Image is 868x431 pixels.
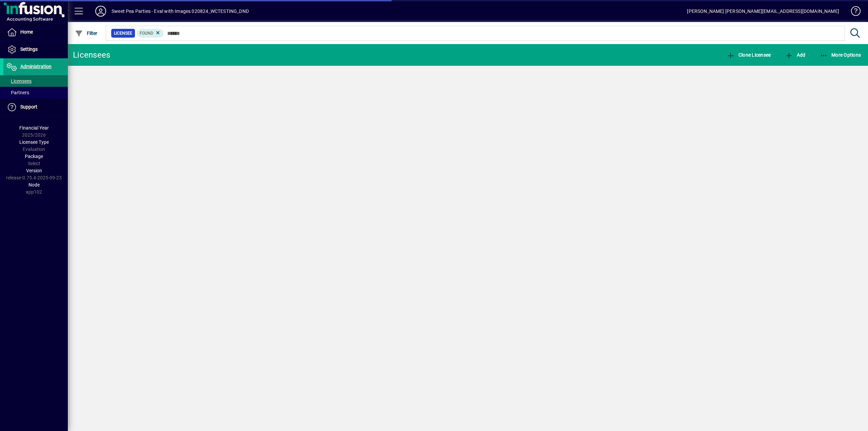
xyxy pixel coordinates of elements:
[3,24,68,41] a: Home
[3,99,68,116] a: Support
[3,87,68,98] a: Partners
[7,90,29,95] span: Partners
[140,31,153,36] span: Found
[20,104,37,110] span: Support
[785,52,805,58] span: Add
[112,6,249,17] div: Sweet Pea Parties - Eval with Images 020824_WCTESTING_DND
[114,30,132,37] span: Licensee
[818,49,863,61] button: More Options
[727,52,771,58] span: Clone Licensee
[73,27,99,39] button: Filter
[725,49,772,61] button: Clone Licensee
[73,50,110,60] div: Licensees
[3,41,68,58] a: Settings
[20,64,52,69] span: Administration
[20,46,38,52] span: Settings
[19,125,49,131] span: Financial Year
[90,5,112,17] button: Profile
[7,78,32,84] span: Licensees
[19,139,49,145] span: Licensee Type
[28,182,40,188] span: Node
[137,29,164,38] mat-chip: Found Status: Found
[3,75,68,87] a: Licensees
[687,6,839,17] div: [PERSON_NAME] [PERSON_NAME][EMAIL_ADDRESS][DOMAIN_NAME]
[783,49,807,61] button: Add
[20,29,33,35] span: Home
[846,1,860,23] a: Knowledge Base
[25,154,43,159] span: Package
[26,168,42,173] span: Version
[820,52,861,58] span: More Options
[75,31,98,36] span: Filter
